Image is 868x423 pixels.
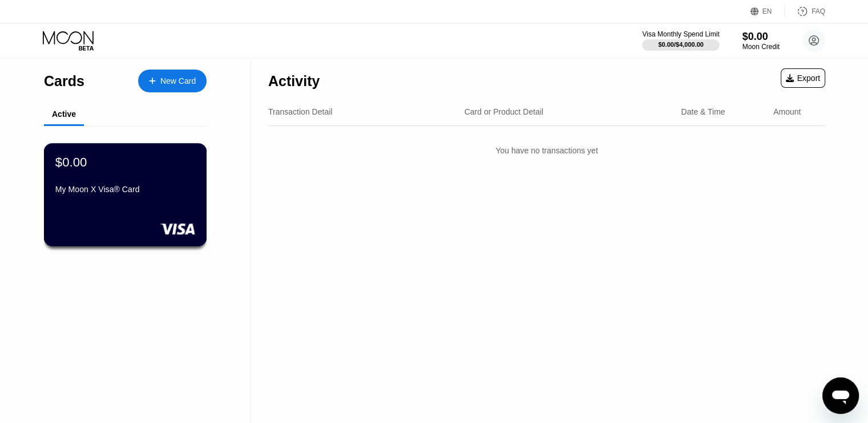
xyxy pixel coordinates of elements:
[750,6,785,17] div: EN
[465,107,544,116] div: Card or Product Detail
[45,144,206,246] div: $0.00My Moon X Visa® Card
[822,377,859,414] iframe: Button to launch messaging window, conversation in progress
[55,185,195,194] div: My Moon X Visa® Card
[138,70,207,92] div: New Card
[44,73,84,90] div: Cards
[268,73,320,90] div: Activity
[268,107,332,116] div: Transaction Detail
[773,107,801,116] div: Amount
[658,41,704,48] div: $0.00 / $4,000.00
[681,107,725,116] div: Date & Time
[785,6,825,17] div: FAQ
[812,7,825,15] div: FAQ
[742,31,780,51] div: $0.00Moon Credit
[268,135,825,166] div: You have no transactions yet
[55,154,87,169] div: $0.00
[52,109,76,119] div: Active
[642,30,719,38] div: Visa Monthly Spend Limit
[642,30,719,51] div: Visa Monthly Spend Limit$0.00/$4,000.00
[762,7,772,15] div: EN
[742,43,780,51] div: Moon Credit
[786,74,820,83] div: Export
[781,68,825,88] div: Export
[160,76,196,86] div: New Card
[742,31,780,43] div: $0.00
